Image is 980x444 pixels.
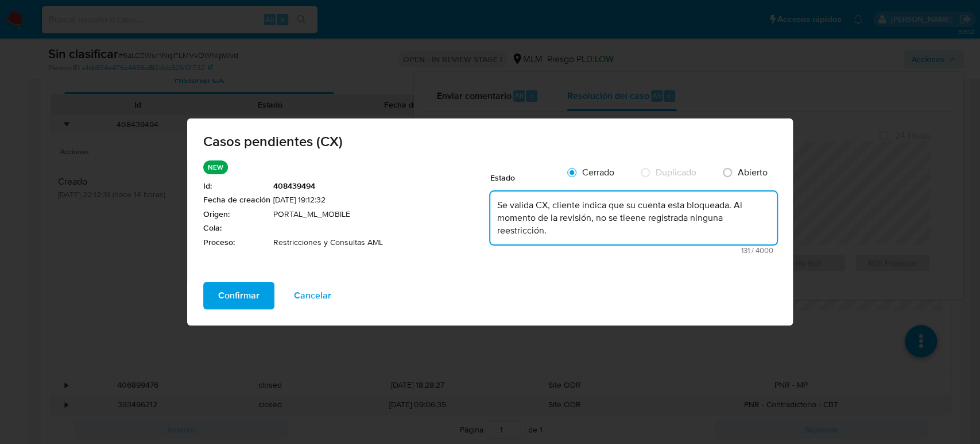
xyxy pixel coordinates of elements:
[273,194,490,206] span: [DATE] 19:12:32
[273,209,490,220] span: PORTAL_ML_MOBILE
[273,181,490,192] span: 408439494
[582,166,614,179] span: Cerrado
[203,135,777,148] span: Casos pendientes (CX)
[279,282,346,309] button: Cancelar
[203,181,270,192] span: Id :
[738,166,768,179] span: Abierto
[203,209,270,220] span: Origen :
[203,282,274,309] button: Confirmar
[494,247,773,254] span: Máximo 4000 caracteres
[203,223,270,234] span: Cola :
[490,192,777,244] textarea: Se valida CX, cliente indica que su cuenta esta bloqueada. Al momento de la revisión, no se tieen...
[273,237,490,248] span: Restricciones y Consultas AML
[203,194,270,206] span: Fecha de creación
[490,160,559,189] div: Estado
[294,283,331,308] span: Cancelar
[203,160,228,174] p: NEW
[203,237,270,248] span: Proceso :
[218,283,259,308] span: Confirmar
